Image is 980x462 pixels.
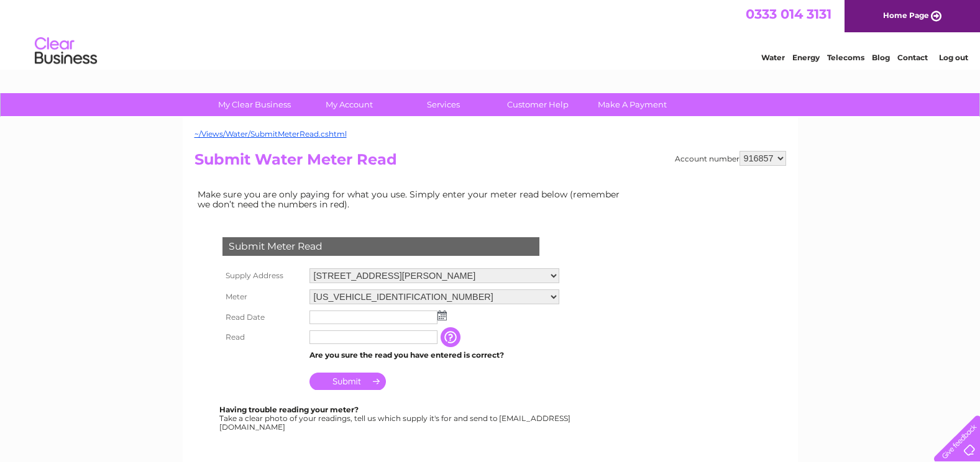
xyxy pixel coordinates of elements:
a: My Clear Business [203,93,306,116]
div: Clear Business is a trading name of Verastar Limited (registered in [GEOGRAPHIC_DATA] No. 3667643... [197,7,784,60]
input: Information [441,327,463,347]
th: Supply Address [219,265,306,286]
div: Take a clear photo of your readings, tell us which supply it's for and send to [EMAIL_ADDRESS][DO... [219,405,572,431]
input: Submit [309,373,386,390]
th: Read Date [219,307,306,327]
td: Are you sure the read you have entered is correct? [306,347,562,363]
a: Make A Payment [581,93,684,116]
a: Log out [939,53,968,62]
img: ... [437,310,447,320]
a: Water [761,53,785,62]
a: Blog [872,53,890,62]
div: Submit Meter Read [222,237,539,256]
a: ~/Views/Water/SubmitMeterRead.cshtml [195,129,347,138]
a: Customer Help [487,93,589,116]
th: Read [219,327,306,347]
img: logo.png [34,32,98,70]
a: My Account [298,93,400,116]
h2: Submit Water Meter Read [195,151,786,174]
td: Make sure you are only paying for what you use. Simply enter your meter read below (remember we d... [195,186,630,212]
div: Account number [675,151,786,166]
b: Having trouble reading your meter? [219,405,359,414]
a: Contact [897,53,928,62]
a: Energy [792,53,820,62]
a: Services [392,93,495,116]
a: Telecoms [827,53,864,62]
a: 0333 014 3131 [746,6,831,22]
th: Meter [219,286,306,307]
